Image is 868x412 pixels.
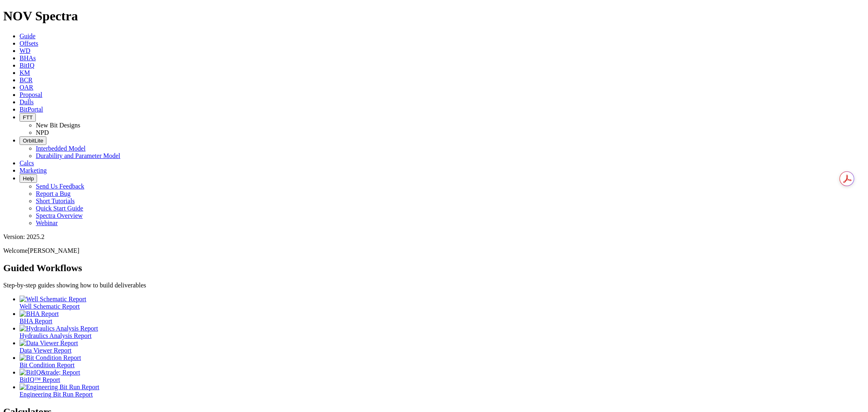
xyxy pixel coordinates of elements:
[36,122,80,129] a: New Bit Designs
[36,205,83,212] a: Quick Start Guide
[3,233,865,241] div: Version: 2025.2
[20,296,86,303] img: Well Schematic Report
[20,40,38,47] a: Offsets
[20,310,865,324] a: BHA Report BHA Report
[36,145,85,152] a: Interbedded Model
[20,347,72,354] span: Data Viewer Report
[20,62,34,69] a: BitIQ
[20,55,36,61] a: BHAs
[20,354,81,362] img: Bit Condition Report
[20,340,865,354] a: Data Viewer Report Data Viewer Report
[20,369,80,376] img: BitIQ&trade; Report
[20,325,865,339] a: Hydraulics Analysis Report Hydraulics Analysis Report
[20,384,99,391] img: Engineering Bit Run Report
[3,247,865,254] p: Welcome
[36,183,84,190] a: Send Us Feedback
[20,391,93,398] span: Engineering Bit Run Report
[20,167,47,174] a: Marketing
[20,296,865,310] a: Well Schematic Report Well Schematic Report
[20,384,865,398] a: Engineering Bit Run Report Engineering Bit Run Report
[20,69,30,76] a: KM
[3,282,865,289] p: Step-by-step guides showing how to build deliverables
[3,9,865,24] h1: NOV Spectra
[20,354,865,368] a: Bit Condition Report Bit Condition Report
[20,362,74,368] span: Bit Condition Report
[36,212,83,219] a: Spectra Overview
[36,219,58,226] a: Webinar
[20,33,35,39] a: Guide
[20,47,31,54] a: WD
[20,77,33,83] a: BCR
[20,369,865,383] a: BitIQ&trade; Report BitIQ™ Report
[20,310,59,318] img: BHA Report
[20,376,60,383] span: BitIQ™ Report
[23,114,33,121] span: FTT
[20,113,36,122] button: FTT
[36,190,70,197] a: Report a Bug
[36,152,120,159] a: Durability and Parameter Model
[3,263,865,274] h2: Guided Workflows
[20,160,34,167] a: Calcs
[23,175,34,182] span: Help
[28,247,79,254] span: [PERSON_NAME]
[20,303,80,310] span: Well Schematic Report
[36,129,49,136] a: NPD
[20,340,78,347] img: Data Viewer Report
[20,84,33,91] a: OAR
[20,318,52,324] span: BHA Report
[20,174,37,183] button: Help
[20,91,42,98] a: Proposal
[20,325,98,332] img: Hydraulics Analysis Report
[20,106,43,113] a: BitPortal
[36,197,75,204] a: Short Tutorials
[20,136,46,145] button: OrbitLite
[20,99,34,105] a: Dulls
[20,332,92,339] span: Hydraulics Analysis Report
[23,138,43,144] span: OrbitLite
